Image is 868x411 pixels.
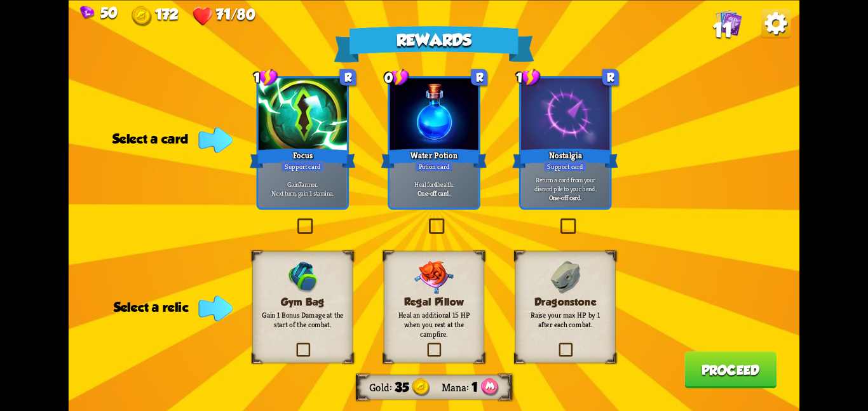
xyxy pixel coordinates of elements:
div: Water Potion [381,146,487,170]
h3: Dragonstone [525,295,606,307]
p: Heal an additional 15 HP when you rest at the campfire. [393,310,475,339]
img: Cards_Icon.png [715,8,742,36]
span: 172 [155,6,179,22]
img: Indicator_Arrow.png [198,295,233,321]
p: Return a card from your discard pile to your hand. [524,175,607,192]
div: Health [193,6,255,27]
b: One-off card. [417,188,450,197]
button: Proceed [684,351,776,388]
div: R [340,69,356,85]
div: Focus [250,146,356,170]
p: Gain 1 Bonus Damage at the start of the combat. [262,310,343,329]
img: Gold.png [132,6,152,26]
p: Raise your max HP by 1 after each combat. [525,310,606,329]
div: 0 [384,68,409,86]
img: Dragon_Pillow.png [414,260,454,293]
img: Mana_Points.png [481,378,499,396]
span: 1 [471,380,478,394]
h3: Gym Bag [262,295,343,307]
div: Select a card [112,131,228,146]
b: 7 [299,179,301,188]
p: Gain armor. Next turn, gain 1 stamina. [261,179,344,196]
span: 71/80 [216,6,255,22]
span: 35 [395,380,409,394]
img: GymBag.png [286,260,319,293]
div: R [471,69,487,85]
div: Rewards [334,25,534,62]
div: Gems [80,4,118,20]
div: Select a relic [114,300,229,314]
div: Support card [281,161,324,172]
img: Gem.png [80,6,95,20]
div: Mana [442,380,472,394]
h3: Regal Pillow [393,295,475,307]
div: R [602,69,619,85]
img: Heart.png [193,6,213,26]
div: Gold [132,6,179,27]
span: 11 [713,19,733,41]
img: Dragonstone.png [550,260,580,293]
b: One-off card. [549,192,581,201]
div: Nostalgia [512,146,618,170]
div: 1 [254,68,278,86]
img: Gold.png [412,378,430,396]
div: View all the cards in your deck [715,8,742,39]
p: Heal for health. [392,179,476,188]
img: Options_Button.png [761,8,791,38]
div: Potion card [415,161,453,172]
div: Gold [369,380,395,394]
div: 1 [516,68,541,86]
div: Support card [544,161,587,172]
img: Indicator_Arrow.png [198,127,233,152]
b: 4 [434,179,437,188]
